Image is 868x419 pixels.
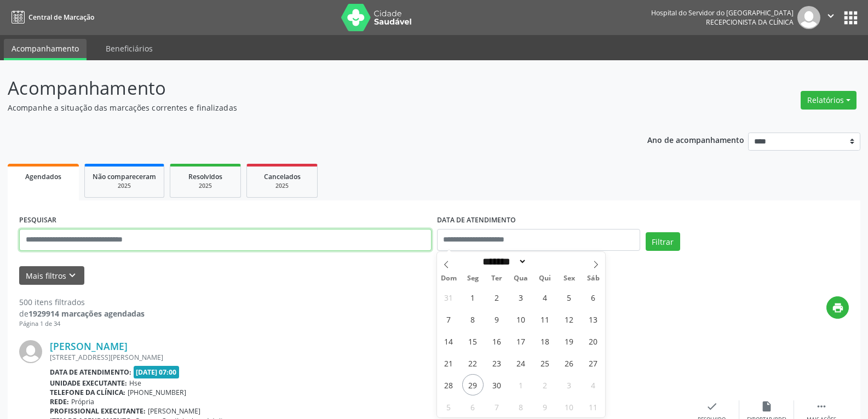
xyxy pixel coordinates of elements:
[651,8,794,18] div: Hospital do Servidor do [GEOGRAPHIC_DATA]
[50,397,69,406] b: Rede:
[19,296,145,308] div: 500 itens filtrados
[510,330,532,352] span: Setembro 17, 2025
[438,330,459,352] span: Setembro 14, 2025
[557,275,581,282] span: Sex
[841,8,860,27] button: apps
[581,275,605,282] span: Sáb
[8,102,605,113] p: Acompanhe a situação das marcações correntes e finalizadas
[559,308,580,330] span: Setembro 12, 2025
[438,374,459,395] span: Setembro 28, 2025
[646,232,680,251] button: Filtrar
[437,275,461,282] span: Dom
[583,374,604,395] span: Outubro 4, 2025
[8,8,94,26] a: Central de Marcação
[462,374,484,395] span: Setembro 29, 2025
[832,302,844,314] i: print
[533,275,557,282] span: Qui
[801,91,856,110] button: Relatórios
[826,296,849,319] button: print
[438,396,459,417] span: Outubro 5, 2025
[462,352,484,374] span: Setembro 22, 2025
[71,397,94,406] span: Própria
[50,353,685,362] div: [STREET_ADDRESS][PERSON_NAME]
[461,275,485,282] span: Seg
[559,330,580,352] span: Setembro 19, 2025
[559,396,580,417] span: Outubro 10, 2025
[50,368,131,377] b: Data de atendimento:
[129,378,141,388] span: Hse
[19,212,56,229] label: PESQUISAR
[559,286,580,308] span: Setembro 5, 2025
[50,406,146,416] b: Profissional executante:
[50,378,127,388] b: Unidade executante:
[527,256,563,267] input: Year
[486,286,508,308] span: Setembro 2, 2025
[255,182,309,190] div: 2025
[583,352,604,374] span: Setembro 27, 2025
[19,319,145,329] div: Página 1 de 34
[264,172,301,181] span: Cancelados
[509,275,533,282] span: Qua
[510,374,532,395] span: Outubro 1, 2025
[510,396,532,417] span: Outubro 8, 2025
[815,400,827,412] i: 
[479,256,527,267] select: Month
[534,396,556,417] span: Outubro 9, 2025
[486,374,508,395] span: Setembro 30, 2025
[134,366,180,378] span: [DATE] 07:00
[93,182,156,190] div: 2025
[510,286,532,308] span: Setembro 3, 2025
[19,308,145,319] div: de
[188,172,222,181] span: Resolvidos
[8,74,605,102] p: Acompanhamento
[583,308,604,330] span: Setembro 13, 2025
[534,374,556,395] span: Outubro 2, 2025
[486,396,508,417] span: Outubro 7, 2025
[50,388,125,397] b: Telefone da clínica:
[438,352,459,374] span: Setembro 21, 2025
[462,330,484,352] span: Setembro 15, 2025
[437,212,516,229] label: DATA DE ATENDIMENTO
[583,286,604,308] span: Setembro 6, 2025
[647,133,744,146] p: Ano de acompanhamento
[486,352,508,374] span: Setembro 23, 2025
[559,352,580,374] span: Setembro 26, 2025
[534,308,556,330] span: Setembro 11, 2025
[510,308,532,330] span: Setembro 10, 2025
[28,13,94,22] span: Central de Marcação
[438,286,459,308] span: Agosto 31, 2025
[761,400,773,412] i: insert_drive_file
[148,406,200,416] span: [PERSON_NAME]
[28,308,145,319] strong: 1929914 marcações agendadas
[462,286,484,308] span: Setembro 1, 2025
[797,6,820,29] img: img
[534,330,556,352] span: Setembro 18, 2025
[486,330,508,352] span: Setembro 16, 2025
[19,266,84,285] button: Mais filtroskeyboard_arrow_down
[706,18,794,27] span: Recepcionista da clínica
[462,308,484,330] span: Setembro 8, 2025
[820,6,841,29] button: 
[128,388,186,397] span: [PHONE_NUMBER]
[438,308,459,330] span: Setembro 7, 2025
[510,352,532,374] span: Setembro 24, 2025
[98,39,160,58] a: Beneficiários
[559,374,580,395] span: Outubro 3, 2025
[534,286,556,308] span: Setembro 4, 2025
[66,269,78,282] i: keyboard_arrow_down
[462,396,484,417] span: Outubro 6, 2025
[25,172,61,181] span: Agendados
[178,182,233,190] div: 2025
[19,340,42,363] img: img
[583,396,604,417] span: Outubro 11, 2025
[93,172,156,181] span: Não compareceram
[706,400,718,412] i: check
[485,275,509,282] span: Ter
[4,39,87,60] a: Acompanhamento
[534,352,556,374] span: Setembro 25, 2025
[583,330,604,352] span: Setembro 20, 2025
[50,340,128,352] a: [PERSON_NAME]
[825,10,837,22] i: 
[486,308,508,330] span: Setembro 9, 2025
